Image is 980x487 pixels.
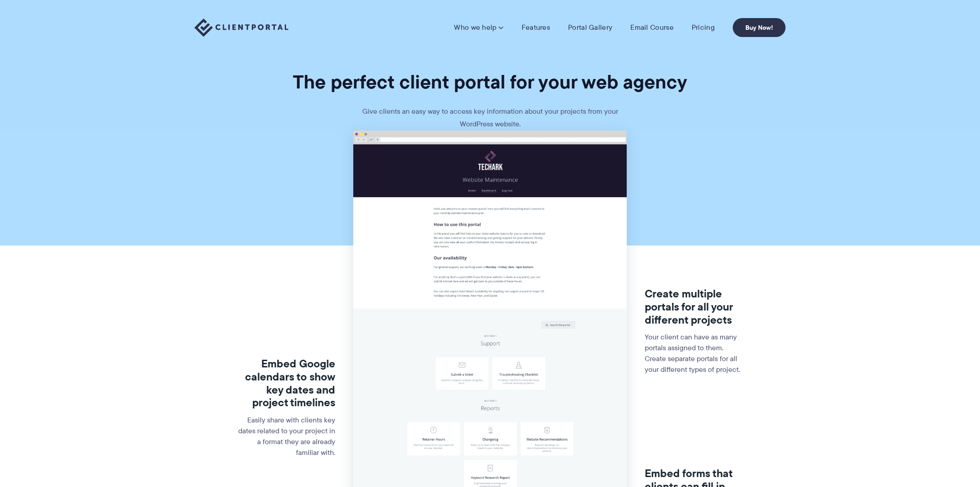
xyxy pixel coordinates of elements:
[692,23,715,32] a: Pricing
[630,23,674,32] a: Email Course
[733,18,786,37] a: Buy Now!
[237,357,336,409] h3: Embed Google calendars to show key dates and project timelines
[454,23,503,32] a: Who we help
[355,105,625,130] p: Give clients an easy way to access key information about your projects from your WordPress website.
[645,332,744,375] p: Your client can have as many portals assigned to them. Create separate portals for all your diffe...
[237,415,336,458] p: Easily share with clients key dates related to your project in a format they are already familiar...
[568,23,612,32] a: Portal Gallery
[645,288,744,326] h3: Create multiple portals for all your different projects
[522,23,550,32] a: Features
